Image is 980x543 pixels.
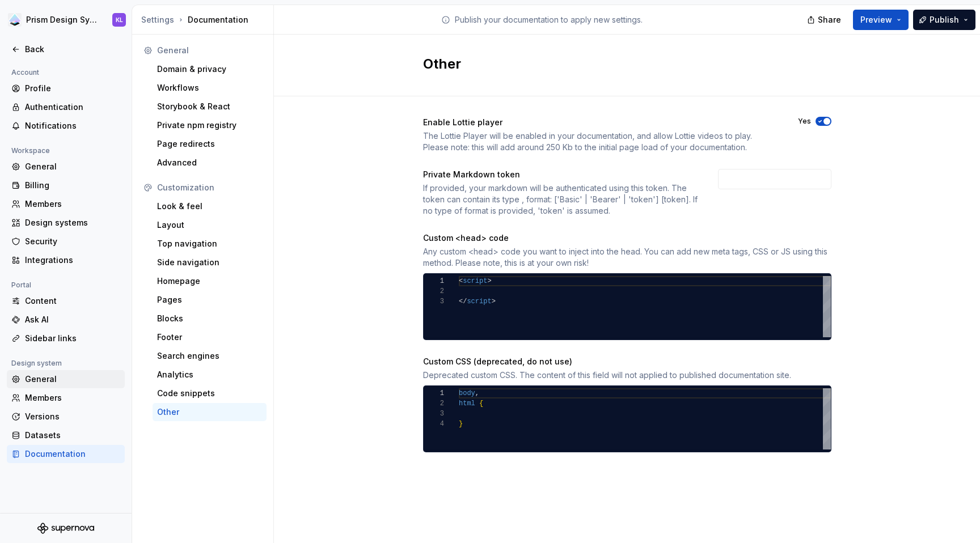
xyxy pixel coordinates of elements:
[37,523,94,534] a: Supernova Logo
[25,217,120,228] div: Design systems
[7,357,66,370] div: Design system
[7,117,125,135] a: Notifications
[424,286,444,296] div: 2
[459,277,463,285] span: <
[423,183,698,217] div: If provided, your markdown will be authenticated using this token. The token can contain its type...
[424,388,444,398] div: 1
[141,14,269,26] div: Documentation
[116,15,123,24] div: KL
[7,232,125,251] a: Security
[853,10,909,30] button: Preview
[153,216,267,234] a: Layout
[7,311,125,329] a: Ask AI
[153,309,267,328] a: Blocks
[157,182,262,193] div: Customization
[153,154,267,172] a: Advanced
[7,426,125,444] a: Datasets
[7,389,125,407] a: Members
[491,298,495,306] span: >
[157,219,262,231] div: Layout
[424,409,444,419] div: 3
[153,197,267,215] a: Look & feel
[798,117,811,126] label: Yes
[153,384,267,402] a: Code snippets
[424,276,444,286] div: 1
[455,14,643,26] p: Publish your documentation to apply new settings.
[424,398,444,409] div: 2
[475,389,479,397] span: ,
[157,406,262,418] div: Other
[7,195,125,213] a: Members
[7,278,36,292] div: Portal
[423,356,831,367] div: Custom CSS (deprecated, do not use)
[7,370,125,388] a: General
[157,332,262,343] div: Footer
[7,66,44,79] div: Account
[25,236,120,247] div: Security
[153,135,267,153] a: Page redirects
[157,201,262,212] div: Look & feel
[25,83,120,94] div: Profile
[423,370,831,381] div: Deprecated custom CSS. The content of this field will not applied to published documentation site.
[25,198,120,210] div: Members
[913,10,975,30] button: Publish
[153,366,267,384] a: Analytics
[157,238,262,249] div: Top navigation
[7,214,125,232] a: Design systems
[479,400,483,408] span: {
[25,161,120,172] div: General
[7,176,125,194] a: Billing
[25,333,120,344] div: Sidebar links
[7,292,125,310] a: Content
[930,14,959,26] span: Publish
[157,294,262,306] div: Pages
[157,101,262,112] div: Storybook & React
[423,169,698,180] div: Private Markdown token
[153,328,267,346] a: Footer
[7,445,125,463] a: Documentation
[157,388,262,399] div: Code snippets
[25,430,120,441] div: Datasets
[423,55,818,73] h2: Other
[25,411,120,422] div: Versions
[7,329,125,347] a: Sidebar links
[26,14,99,26] div: Prism Design System
[463,277,487,285] span: script
[153,347,267,365] a: Search engines
[25,295,120,307] div: Content
[157,120,262,131] div: Private npm registry
[25,314,120,325] div: Ask AI
[153,272,267,290] a: Homepage
[25,44,120,55] div: Back
[25,101,120,113] div: Authentication
[423,246,831,269] div: Any custom <head> code you want to inject into the head. You can add new meta tags, CSS or JS usi...
[459,420,463,428] span: }
[157,313,262,324] div: Blocks
[7,40,125,58] a: Back
[157,257,262,268] div: Side navigation
[467,298,491,306] span: script
[25,180,120,191] div: Billing
[25,374,120,385] div: General
[459,298,467,306] span: </
[423,232,831,244] div: Custom <head> code
[141,14,174,26] button: Settings
[8,13,22,27] img: 106765b7-6fc4-4b5d-8be0-32f944830029.png
[25,254,120,266] div: Integrations
[25,120,120,131] div: Notifications
[860,14,892,26] span: Preview
[818,14,841,26] span: Share
[801,10,848,30] button: Share
[423,130,778,153] div: The Lottie Player will be enabled in your documentation, and allow Lottie videos to play. Please ...
[153,60,267,78] a: Domain & privacy
[7,251,125,269] a: Integrations
[423,117,778,128] div: Enable Lottie player
[7,144,54,158] div: Workspace
[7,98,125,116] a: Authentication
[157,63,262,75] div: Domain & privacy
[157,275,262,287] div: Homepage
[157,369,262,380] div: Analytics
[153,235,267,253] a: Top navigation
[424,419,444,429] div: 4
[153,97,267,116] a: Storybook & React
